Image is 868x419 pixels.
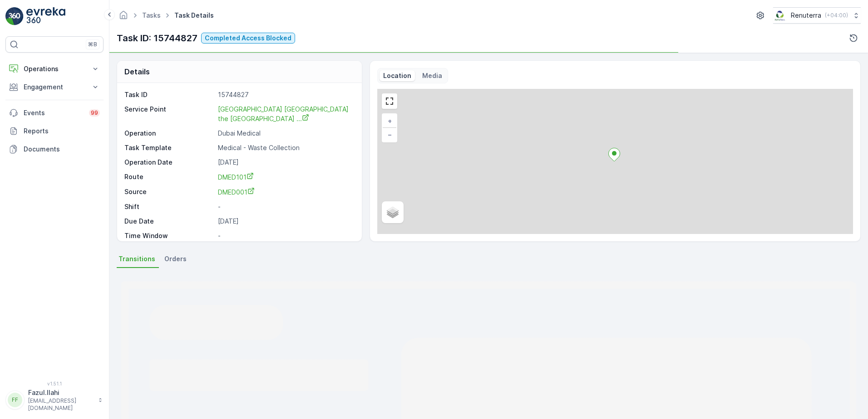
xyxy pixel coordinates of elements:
span: DMED101 [218,173,254,181]
button: Operations [5,60,104,78]
img: Screenshot_2024-07-26_at_13.33.01.png [773,10,787,20]
p: Fazul.Ilahi [28,388,94,397]
button: Renuterra(+04:00) [773,7,861,24]
p: Task ID [124,90,214,99]
p: Operations [24,64,85,73]
span: Task Details [173,11,216,20]
p: Due Date [124,217,214,226]
p: Service Point [124,105,214,123]
p: 99 [91,109,98,117]
p: Media [422,71,442,80]
p: [DATE] [218,158,352,167]
p: Events [24,108,84,117]
div: FF [8,393,22,407]
span: + [388,117,392,125]
span: Transitions [118,254,155,263]
p: Task ID: 15744827 [117,31,197,45]
p: Operation Date [124,158,214,167]
p: Source [124,187,214,197]
button: FFFazul.Ilahi[EMAIL_ADDRESS][DOMAIN_NAME] [5,388,104,412]
p: Location [383,71,411,80]
p: - [218,202,352,211]
p: Documents [24,145,100,154]
p: 15744827 [218,90,352,99]
p: - [218,231,352,240]
p: ⌘B [88,41,97,48]
a: DMED001 [218,187,352,197]
a: Dubai London the Villa Clinic ... [218,104,350,123]
span: DMED001 [218,188,255,196]
img: logo_light-DOdMpM7g.png [26,7,65,25]
p: Medical - Waste Collection [218,143,352,152]
p: ( +04:00 ) [825,12,848,19]
p: Operation [124,129,214,138]
p: Engagement [24,83,85,92]
span: Orders [164,254,187,263]
span: v 1.51.1 [5,381,104,386]
button: Completed Access Blocked [201,33,295,44]
p: [EMAIL_ADDRESS][DOMAIN_NAME] [28,397,94,412]
p: Time Window [124,231,214,240]
p: [DATE] [218,217,352,226]
a: Zoom In [383,114,396,128]
p: Shift [124,202,214,211]
span: − [388,131,392,138]
p: Details [124,66,150,77]
button: Engagement [5,78,104,96]
a: Events99 [5,104,104,122]
a: Zoom Out [383,128,396,141]
a: Homepage [118,14,128,21]
p: Dubai Medical [218,129,352,138]
p: Renuterra [791,11,821,20]
p: Task Template [124,143,214,152]
img: logo [5,7,24,25]
a: Tasks [142,11,161,19]
a: Layers [383,202,403,222]
span: [GEOGRAPHIC_DATA] [GEOGRAPHIC_DATA] the [GEOGRAPHIC_DATA] ... [218,105,350,122]
p: Completed Access Blocked [205,34,291,43]
a: DMED101 [218,172,352,182]
a: Reports [5,122,104,140]
a: Documents [5,140,104,158]
p: Reports [24,127,100,136]
p: Route [124,172,214,182]
a: View Fullscreen [383,94,396,108]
